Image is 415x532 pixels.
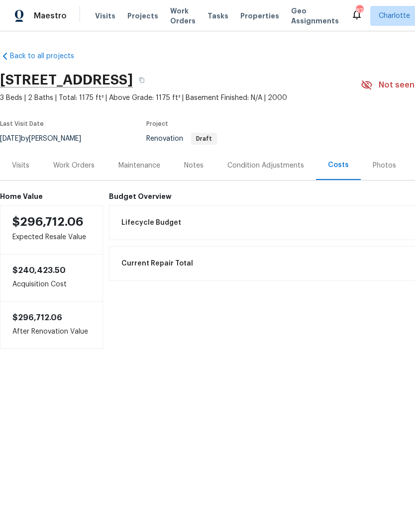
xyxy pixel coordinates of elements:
[95,11,115,21] span: Visits
[12,161,29,171] div: Visits
[356,6,363,16] div: 87
[184,161,204,171] div: Notes
[121,259,193,268] span: Current Repair Total
[207,12,228,19] span: Tasks
[291,6,339,26] span: Geo Assignments
[118,161,160,171] div: Maintenance
[121,218,181,228] span: Lifecycle Budget
[379,11,410,21] span: Charlotte
[328,160,349,170] div: Costs
[12,216,84,228] span: $296,712.06
[12,266,66,274] span: $240,423.50
[146,135,217,142] span: Renovation
[227,161,304,171] div: Condition Adjustments
[373,161,396,171] div: Photos
[127,11,158,21] span: Projects
[12,314,62,322] span: $296,712.06
[146,121,168,127] span: Project
[34,11,67,21] span: Maestro
[133,71,151,89] button: Copy Address
[170,6,196,26] span: Work Orders
[53,161,95,171] div: Work Orders
[240,11,279,21] span: Properties
[192,136,216,142] span: Draft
